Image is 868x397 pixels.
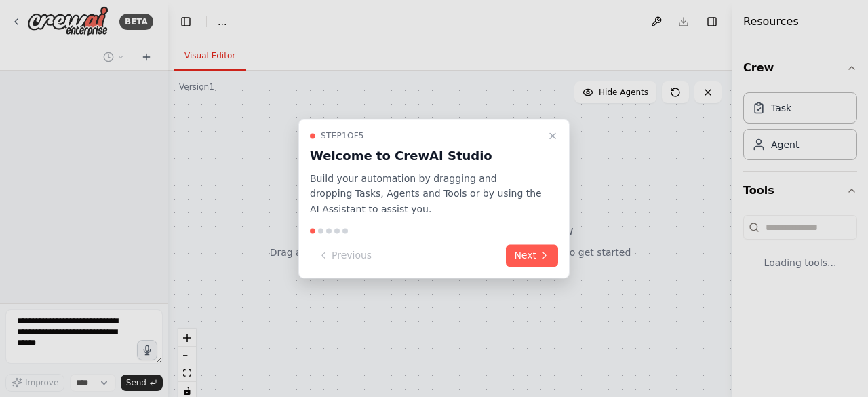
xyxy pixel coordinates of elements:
[310,171,542,217] p: Build your automation by dragging and dropping Tasks, Agents and Tools or by using the AI Assista...
[506,244,558,267] button: Next
[176,12,195,31] button: Hide left sidebar
[310,147,542,166] h3: Welcome to CrewAI Studio
[310,244,380,267] button: Previous
[321,130,364,141] span: Step 1 of 5
[545,128,561,144] button: Close walkthrough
